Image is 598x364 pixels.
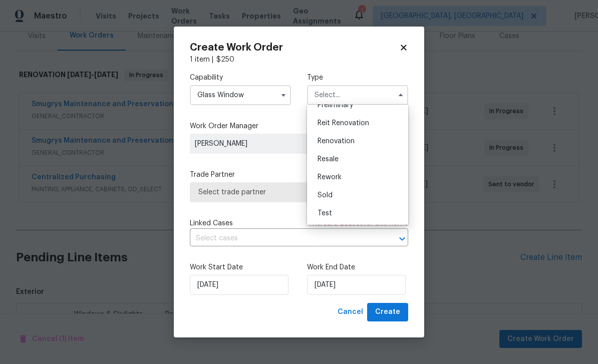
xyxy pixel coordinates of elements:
label: Work Start Date [190,262,291,272]
span: Rework [318,174,342,181]
span: Linked Cases [190,218,233,228]
h2: Create Work Order [190,43,399,53]
span: Resale [318,156,339,163]
input: M/D/YYYY [307,275,406,295]
label: Work End Date [307,262,408,272]
span: $ 250 [216,56,234,63]
span: [PERSON_NAME] [195,139,339,149]
button: Open [395,232,409,246]
span: Sold [318,192,333,199]
span: Select trade partner [198,187,400,197]
button: Cancel [334,303,367,321]
span: Preliminary [318,102,353,109]
label: Trade Partner [190,170,408,180]
input: Select cases [190,231,380,246]
span: Create [375,306,400,318]
span: Renovation [318,138,355,145]
label: Capability [190,73,291,83]
input: Select... [190,85,291,105]
label: Work Order Manager [190,121,408,131]
button: Create [367,303,408,321]
button: Hide options [395,89,407,101]
label: Type [307,73,408,83]
span: Reit Renovation [318,120,369,127]
div: 1 item | [190,55,408,65]
span: Cancel [338,306,363,318]
span: Test [318,210,332,217]
button: Show options [277,89,289,101]
input: Select... [307,85,408,105]
input: M/D/YYYY [190,275,288,295]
